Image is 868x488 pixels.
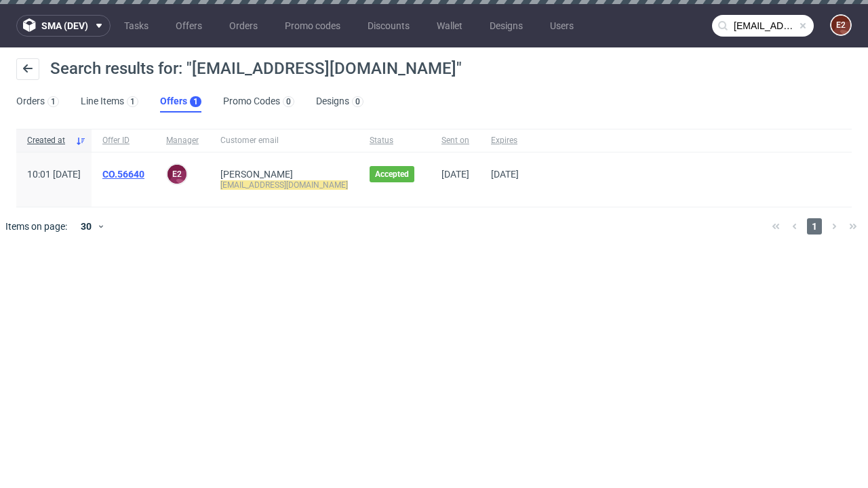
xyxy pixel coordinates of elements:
figcaption: e2 [831,16,850,35]
a: Users [542,15,582,37]
a: Offers1 [160,91,201,113]
span: Created at [27,135,70,146]
button: sma (dev) [16,15,111,37]
span: Items on page: [5,220,67,233]
a: Orders [221,15,266,37]
a: Promo codes [277,15,349,37]
span: Expires [491,135,519,146]
span: Manager [166,135,199,146]
div: 1 [130,97,135,106]
a: Promo Codes0 [223,91,294,113]
span: [DATE] [441,169,469,180]
span: Offer ID [102,135,144,146]
div: 0 [355,97,360,106]
div: 1 [51,97,56,106]
span: [DATE] [491,169,519,180]
a: Orders1 [16,91,59,113]
span: Sent on [441,135,469,146]
div: 0 [286,97,291,106]
span: 10:01 [DATE] [27,169,81,180]
figcaption: e2 [167,165,186,184]
div: 30 [73,217,97,236]
a: CO.56640 [102,169,144,180]
div: 1 [193,97,198,106]
span: Status [370,135,420,146]
span: sma (dev) [41,21,88,30]
a: Offers [167,15,210,37]
mark: [EMAIL_ADDRESS][DOMAIN_NAME] [220,180,348,190]
a: Line Items1 [81,91,138,113]
a: [PERSON_NAME] [220,169,293,180]
span: 1 [807,218,822,235]
a: Wallet [429,15,471,37]
a: Designs0 [316,91,363,113]
a: Discounts [359,15,418,37]
a: Designs [481,15,531,37]
span: Accepted [375,169,409,180]
span: Customer email [220,135,348,146]
a: Tasks [116,15,157,37]
span: Search results for: "[EMAIL_ADDRESS][DOMAIN_NAME]" [50,59,462,78]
